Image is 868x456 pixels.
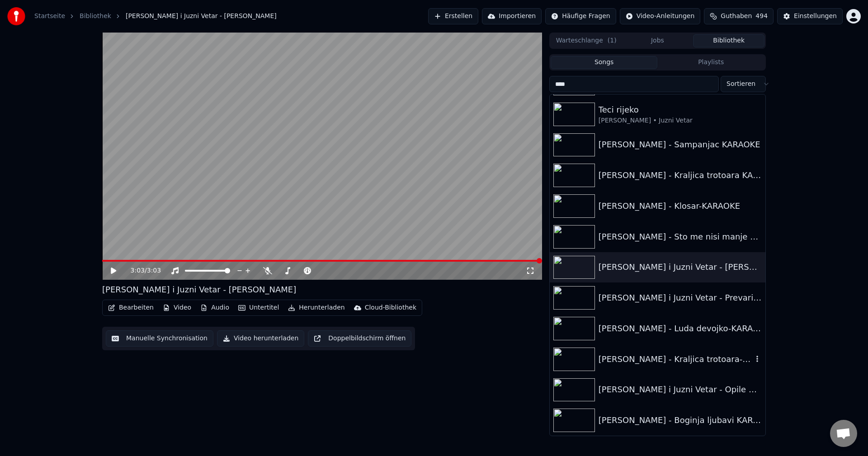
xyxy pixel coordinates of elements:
[794,12,837,21] div: Einstellungen
[104,301,157,314] button: Bearbeiten
[34,12,277,21] nav: breadcrumb
[34,12,65,21] a: Startseite
[599,138,762,151] div: [PERSON_NAME] - Sampanjac KARAOKE
[777,8,843,24] button: Einstellungen
[599,169,762,182] div: [PERSON_NAME] - Kraljica trotoara KARAOKE
[599,291,762,304] div: [PERSON_NAME] i Juzni Vetar - Prevari ga sa mnom-KARAOKE
[80,12,111,21] a: Bibliothek
[726,80,755,89] span: Sortieren
[551,34,622,47] button: Warteschlange
[599,414,762,427] div: [PERSON_NAME] - Boginja ljubavi KARAOKE
[159,301,195,314] button: Video
[428,8,478,24] button: Erstellen
[482,8,542,24] button: Importieren
[131,266,145,275] span: 3:03
[545,8,616,24] button: Häufige Fragen
[608,36,617,45] span: ( 1 )
[599,116,762,125] div: [PERSON_NAME] • Juzni Vetar
[365,303,416,312] div: Cloud-Bibliothek
[131,266,152,275] div: /
[599,103,762,116] div: Teci rijeko
[106,330,213,347] button: Manuelle Synchronisation
[620,8,701,24] button: Video-Anleitungen
[102,283,296,296] div: [PERSON_NAME] i Juzni Vetar - [PERSON_NAME]
[755,12,768,21] span: 494
[599,322,762,335] div: [PERSON_NAME] - Luda devojko-KARAOKE
[284,301,348,314] button: Herunterladen
[599,230,762,243] div: [PERSON_NAME] - Sto me nisi manje volela-KARAOKE
[126,12,277,21] span: [PERSON_NAME] i Juzni Vetar - [PERSON_NAME]
[599,353,753,366] div: [PERSON_NAME] - Kraljica trotoara-KARAOKE
[657,56,764,69] button: Playlists
[308,330,411,347] button: Doppelbildschirm öffnen
[7,7,25,25] img: youka
[622,34,693,47] button: Jobs
[551,56,658,69] button: Songs
[147,266,161,275] span: 3:03
[830,420,857,447] div: Chat öffnen
[599,383,762,396] div: [PERSON_NAME] i Juzni Vetar - Opile me oci KARAOKE
[235,301,283,314] button: Untertitel
[197,301,233,314] button: Audio
[599,261,762,273] div: [PERSON_NAME] i Juzni Vetar - [PERSON_NAME]
[721,12,752,21] span: Guthaben
[599,200,762,212] div: [PERSON_NAME] - Klosar-KARAOKE
[217,330,304,347] button: Video herunterladen
[704,8,774,24] button: Guthaben494
[693,34,764,47] button: Bibliothek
